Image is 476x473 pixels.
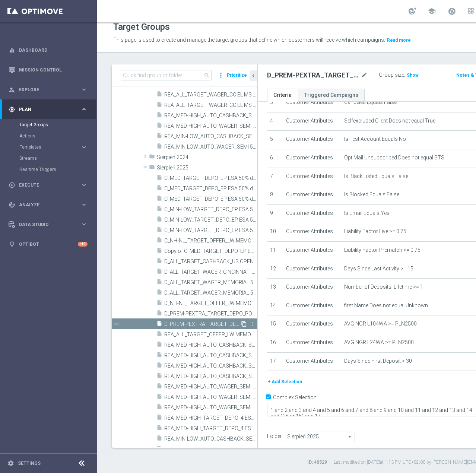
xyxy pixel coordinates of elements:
button: Read more [386,36,412,44]
i: insert_drive_file [156,279,162,287]
td: 6 [267,149,283,168]
span: school [428,7,436,15]
h2: D_PREM-PEXTRA_TARGET_DEPO_POWROT LIG 100% do 1000 PLN_140825 [267,71,359,80]
i: insert_drive_file [156,445,162,454]
span: Templates [20,145,73,149]
button: chevron_left [250,70,257,81]
input: Quick find group or folder [121,70,212,80]
i: keyboard_arrow_right [80,201,88,208]
span: REA_MED-HIGH_AUTO_CASHBACK_SEMI 50% do 300 PLN push_190825 [164,363,257,369]
div: Target Groups [19,119,96,130]
a: Optibot [19,234,78,254]
span: OptiMail Unsubscribed Does not equal STS [344,155,444,161]
div: person_search Explore keyboard_arrow_right [8,87,88,93]
td: 8 [267,186,283,205]
i: keyboard_arrow_right [80,106,88,113]
button: Mission Control [8,67,88,73]
i: lightbulb [9,241,15,248]
span: Is Blocked Equals False [344,191,399,198]
i: more_vert [217,70,225,80]
div: Actions [19,130,96,142]
td: 13 [267,279,283,297]
button: gps_fixed Plan keyboard_arrow_right [8,107,88,112]
i: insert_drive_file [156,237,162,245]
i: insert_drive_file [156,362,162,371]
td: Customer Attributes [283,223,341,242]
label: Group size [379,72,404,78]
span: D_PREM-PEXTRA_TARGET_DEPO_POWROT LIG 100% do 1000 PLN sms_140825 [164,311,257,317]
span: search [204,72,210,78]
span: C_MIN-LOW_TARGET_DEPO_EP ESA 50% do 100 zl_050825 [164,227,257,234]
span: C_MIN-LOW_TARGET_DEPO_EP ESA 50% do 100 zl part 2_050825 [164,206,257,213]
span: REA_MIN-LOW_AUTO_CASHBACK_SEMI 50% do 100 PLN push_050825 [164,436,257,442]
i: insert_drive_file [156,393,162,402]
td: Customer Attributes [283,186,341,205]
span: REA_MED-HIGH_AUTO_WAGER_SEMI 50% do 300 PLN push_031025 [164,123,257,129]
span: Show [407,73,419,78]
td: 4 [267,112,283,131]
label: : [404,72,405,78]
span: REA_MED-HIGH_AUTO_CASHBACK_SEMI 50% do 300 PLN push_120825 [164,352,257,359]
span: D_ALL_TARGET_CASHBACK_US OPEN 50% 300 sms_240825 [164,258,257,265]
span: C_NH-NL_TARGET_OFFER_LW MEMORIAL_290825 [164,238,257,244]
span: REA_MED-HIGH_AUTO_CASHBACK_SEMI 50% do 300 PLN push_071025 [164,112,257,119]
span: REA_MIN-LOW_AUTO_WAGER_SEMI 50% do 100 PLN push_031025 [164,144,257,150]
td: Customer Attributes [283,315,341,334]
span: Is Black Listed Equals False [344,173,408,180]
i: insert_drive_file [156,331,162,339]
div: Explore [9,86,80,93]
i: insert_drive_file [156,206,162,214]
i: insert_drive_file [156,185,162,193]
span: REA_MED-HIGH_TARGET_DEPO_4 ESA 50% do 300 zl push_080825 [164,415,257,421]
td: Customer Attributes [283,334,341,352]
a: Realtime Triggers [19,166,77,172]
label: ID: 40529 [307,459,327,466]
div: Analyze [9,201,80,208]
div: Templates [20,145,80,149]
i: insert_drive_file [156,414,162,423]
i: insert_drive_file [156,268,162,277]
td: Customer Attributes [283,112,341,131]
div: +10 [78,242,88,247]
a: Streams [19,155,77,161]
div: Dashboard [9,40,88,60]
div: play_circle_outline Execute keyboard_arrow_right [8,182,88,188]
td: Customer Attributes [283,297,341,315]
i: insert_drive_file [156,289,162,298]
td: Customer Attributes [283,241,341,260]
i: insert_drive_file [156,404,162,412]
button: Templates keyboard_arrow_right [19,144,88,150]
td: Customer Attributes [283,94,341,112]
span: Days Since First Deposit > 30 [344,358,412,364]
a: Settings [18,461,41,466]
span: Copy of C_MED_TARGET_DEPO_EP ESA 50% do 300 zl sms_050825 [164,248,257,254]
i: gps_fixed [9,106,15,113]
a: Target Groups [19,122,77,128]
span: REA_MED-HIGH_AUTO_WAGER_SEMI 50% do 300 PLN push_150825 [164,384,257,390]
i: folder [149,164,155,172]
i: person_search [9,86,15,93]
div: equalizer Dashboard [8,47,88,53]
i: mode_edit [361,71,368,80]
td: 7 [267,168,283,186]
span: C_MED_TARGET_DEPO_EP ESA 50% do 300 zl part 2_050825 [164,175,257,181]
i: insert_drive_file [156,174,162,183]
span: Liability Factor Live >= 0.75 [344,228,406,235]
i: keyboard_arrow_right [80,86,88,93]
a: Triggered Campaigns [298,89,365,102]
i: track_changes [9,201,15,208]
i: insert_drive_file [156,247,162,256]
span: This page is used to create and manage the target groups that define which customers will receive... [113,37,385,43]
button: Prioritize [226,70,248,80]
td: 15 [267,315,283,334]
span: AVG NGR L104WA >= PLN2500 [344,321,417,327]
span: REA_MED-HIGH_AUTO_WAGER_SEMI 50% do 300 PLN push_220825 [164,394,257,400]
span: D_ALL_TARGET_WAGER_MEMORIAL 50% do 300 PLN_280825 [164,290,257,296]
div: track_changes Analyze keyboard_arrow_right [8,202,88,208]
button: lightbulb Optibot +10 [8,241,88,247]
td: Customer Attributes [283,168,341,186]
span: Data Studio [19,222,80,227]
